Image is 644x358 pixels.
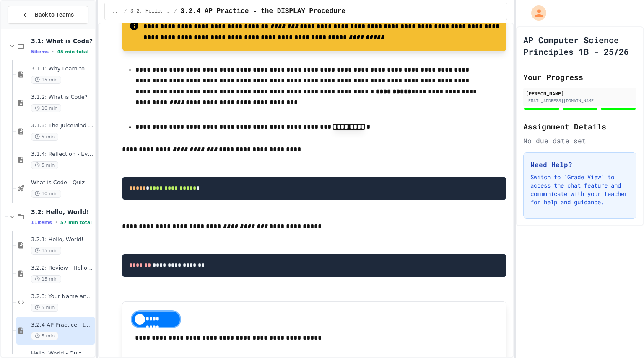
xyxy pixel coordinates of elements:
[31,220,52,225] span: 11 items
[8,6,88,24] button: Back to Teams
[31,293,93,300] span: 3.2.3: Your Name and Favorite Movie
[31,208,93,216] span: 3.2: Hello, World!
[31,49,49,54] span: 5 items
[523,136,636,146] div: No due date set
[31,76,61,84] span: 15 min
[31,332,58,340] span: 5 min
[31,133,58,141] span: 5 min
[31,265,93,272] span: 3.2.2: Review - Hello, World!
[31,247,61,255] span: 15 min
[522,3,548,23] div: My Account
[35,10,74,19] span: Back to Teams
[530,160,629,170] h3: Need Help?
[31,104,61,112] span: 10 min
[31,179,93,186] span: What is Code - Quiz
[31,37,93,45] span: 3.1: What is Code?
[180,6,345,16] span: 3.2.4 AP Practice - the DISPLAY Procedure
[530,173,629,206] p: Switch to "Grade View" to access the chat feature and communicate with your teacher for help and ...
[31,350,93,357] span: Hello, World - Quiz
[130,8,171,15] span: 3.2: Hello, World!
[31,275,61,283] span: 15 min
[52,48,54,55] span: •
[31,322,93,329] span: 3.2.4 AP Practice - the DISPLAY Procedure
[526,98,634,104] div: [EMAIL_ADDRESS][DOMAIN_NAME]
[55,219,57,226] span: •
[31,190,61,198] span: 10 min
[31,122,93,129] span: 3.1.3: The JuiceMind IDE
[523,34,636,57] h1: AP Computer Science Principles 1B - 25/26
[31,236,93,243] span: 3.2.1: Hello, World!
[523,71,636,83] h2: Your Progress
[31,304,58,312] span: 5 min
[31,151,93,158] span: 3.1.4: Reflection - Evolving Technology
[31,161,58,169] span: 5 min
[174,8,177,15] span: /
[124,8,127,15] span: /
[31,65,93,72] span: 3.1.1: Why Learn to Program?
[60,220,92,225] span: 57 min total
[31,94,93,101] span: 3.1.2: What is Code?
[112,8,121,15] span: ...
[57,49,88,54] span: 45 min total
[523,121,636,132] h2: Assignment Details
[526,90,634,97] div: [PERSON_NAME]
